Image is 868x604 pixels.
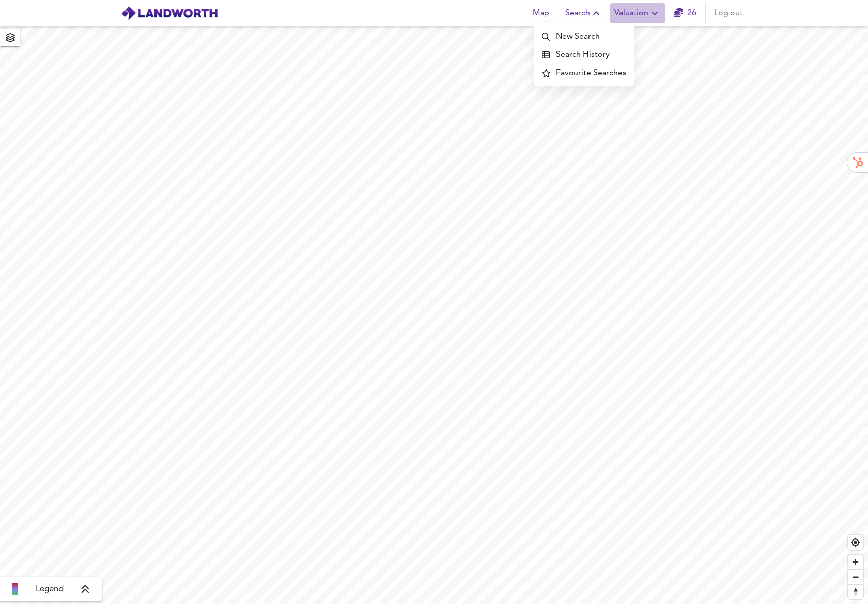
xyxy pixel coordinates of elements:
[669,3,701,23] button: 26
[36,583,64,595] span: Legend
[610,3,665,23] button: Valuation
[565,6,602,20] span: Search
[848,584,863,599] button: Reset bearing to north
[848,535,863,550] button: Find my location
[848,570,863,584] span: Zoom out
[534,64,634,82] a: Favourite Searches
[524,3,557,23] button: Map
[534,27,634,46] a: New Search
[848,569,863,584] button: Zoom out
[529,6,553,20] span: Map
[561,3,606,23] button: Search
[674,6,696,20] a: 26
[710,3,747,23] button: Log out
[614,6,661,20] span: Valuation
[848,555,863,569] button: Zoom in
[121,6,218,21] img: logo
[534,46,634,64] a: Search History
[714,6,743,20] span: Log out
